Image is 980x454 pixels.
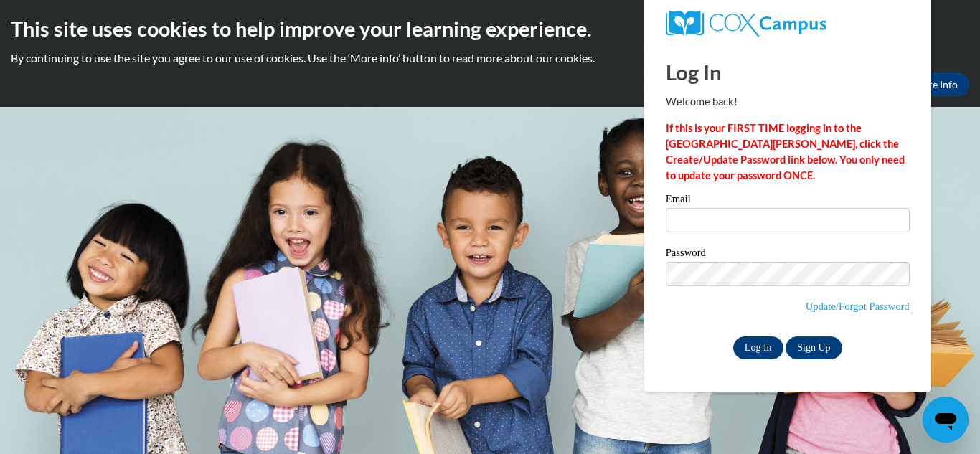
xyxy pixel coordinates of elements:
p: By continuing to use the site you agree to our use of cookies. Use the ‘More info’ button to read... [11,50,969,66]
h1: Log In [666,57,910,87]
img: COX Campus [666,11,826,37]
a: Sign Up [786,336,842,359]
p: Welcome back! [666,94,910,110]
input: Log In [733,336,783,359]
a: Update/Forgot Password [806,301,910,312]
label: Email [666,194,910,208]
label: Password [666,247,910,262]
h2: This site uses cookies to help improve your learning experience. [11,14,969,43]
strong: If this is your FIRST TIME logging in to the [GEOGRAPHIC_DATA][PERSON_NAME], click the Create/Upd... [666,122,905,181]
a: More Info [902,73,969,96]
iframe: Button to launch messaging window [923,397,969,443]
a: COX Campus [666,11,910,37]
